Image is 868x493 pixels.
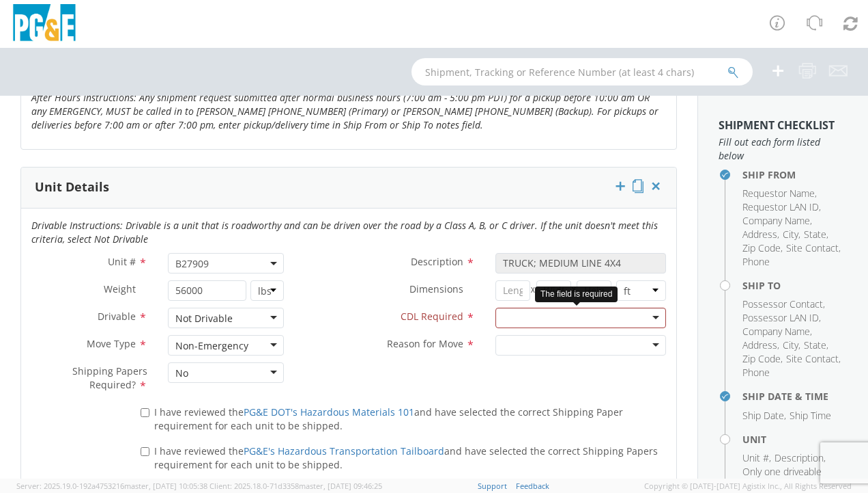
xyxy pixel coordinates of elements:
li: , [742,409,786,423]
span: Ship Date [742,409,784,422]
input: Width [536,280,571,301]
span: Server: 2025.19.0-192a4753216 [16,481,207,491]
span: Copyright © [DATE]-[DATE] Agistix Inc., All Rights Reserved [644,481,852,492]
li: , [804,338,828,352]
h4: Ship To [742,280,848,291]
span: City [783,228,798,241]
span: master, [DATE] 09:46:25 [299,481,382,491]
div: No [175,367,188,380]
span: Site Contact [786,241,839,254]
span: Zip Code [742,241,781,254]
li: , [742,451,771,465]
span: State [804,338,826,351]
input: I have reviewed thePG&E's Hazardous Transportation Tailboardand have selected the correct Shippin... [141,447,149,456]
h4: Ship From [742,170,848,180]
span: Move Type [87,337,136,350]
span: Drivable [98,310,136,323]
strong: Shipment Checklist [719,118,835,133]
span: Possessor Contact [742,297,823,310]
span: Phone [742,366,770,379]
span: Site Contact [786,352,839,365]
img: pge-logo-06675f144f4cfa6a6814.png [10,4,78,44]
span: X [571,280,577,301]
span: X [530,280,536,301]
span: I have reviewed the and have selected the correct Shipping Papers requirement for each unit to be... [154,444,658,471]
li: , [742,338,779,352]
input: Length [495,280,530,301]
li: , [783,338,800,352]
span: master, [DATE] 10:05:38 [124,481,207,491]
a: Support [478,481,507,491]
span: I have reviewed the and have selected the correct Shipping Paper requirement for each unit to be ... [154,405,623,432]
li: , [786,241,841,255]
h4: Ship Date & Time [742,391,848,401]
li: , [742,200,821,214]
input: I have reviewed thePG&E DOT's Hazardous Materials 101and have selected the correct Shipping Paper... [141,408,149,417]
span: CDL Required [401,310,463,323]
li: , [742,241,783,255]
span: State [804,228,826,241]
div: The field is required [535,287,618,302]
span: B27909 [168,253,284,274]
span: Unit # [108,255,136,268]
div: Not Drivable [175,312,233,325]
h4: Unit [742,434,848,444]
span: Address [742,228,777,241]
span: Shipping Papers Required? [72,364,147,391]
span: Possessor LAN ID [742,311,819,324]
li: , [786,352,841,366]
span: B27909 [175,257,276,270]
input: Shipment, Tracking or Reference Number (at least 4 chars) [411,58,753,85]
a: PG&E's Hazardous Transportation Tailboard [244,444,444,457]
span: City [783,338,798,351]
span: Fill out each form listed below [719,135,848,163]
span: Reason for Move [387,337,463,350]
li: , [783,228,800,241]
li: , [742,352,783,366]
a: Feedback [516,481,549,491]
span: Company Name [742,214,810,227]
li: , [742,228,779,241]
i: After Hours Instructions: Any shipment request submitted after normal business hours (7:00 am - 5... [31,91,659,131]
li: , [804,228,828,241]
span: Description [411,255,463,268]
li: , [742,325,812,338]
input: Height [577,280,611,301]
span: Address [742,338,777,351]
span: Client: 2025.18.0-71d3358 [209,481,382,491]
span: Zip Code [742,352,781,365]
h3: Unit Details [35,181,109,194]
li: , [742,297,825,311]
span: Phone [742,255,770,268]
span: Weight [104,282,136,295]
li: , [742,311,821,325]
span: Company Name [742,325,810,338]
span: Unit # [742,451,769,464]
a: PG&E DOT's Hazardous Materials 101 [244,405,414,418]
span: Requestor Name [742,187,815,200]
li: , [742,187,817,200]
span: Ship Time [790,409,831,422]
div: Non-Emergency [175,339,248,353]
span: Requestor LAN ID [742,200,819,213]
span: Description [775,451,824,464]
li: , [775,451,826,465]
i: Drivable Instructions: Drivable is a unit that is roadworthy and can be driven over the road by a... [31,219,658,245]
span: Dimensions [409,282,463,295]
li: , [742,214,812,228]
